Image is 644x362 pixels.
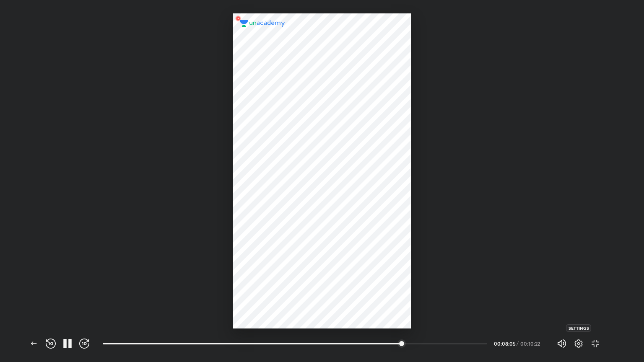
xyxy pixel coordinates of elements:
[240,20,285,27] img: logo.2a7e12a2.svg
[494,341,515,346] div: 00:08:05
[517,341,519,346] div: /
[566,324,591,332] div: Settings
[233,13,243,23] img: wMgqJGBwKWe8AAAAABJRU5ErkJggg==
[520,341,543,346] div: 00:10:22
